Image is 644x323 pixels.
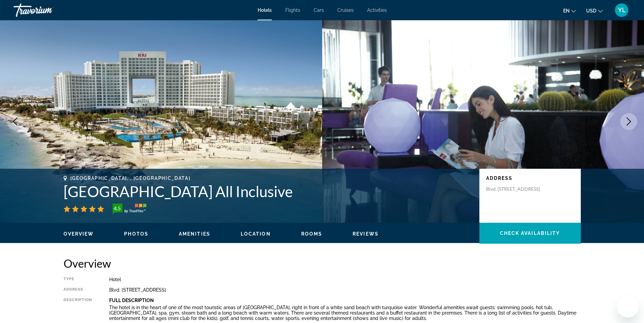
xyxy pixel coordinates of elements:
[64,257,581,270] h2: Overview
[70,176,191,181] span: [GEOGRAPHIC_DATA], , [GEOGRAPHIC_DATA]
[14,1,81,19] a: Travorium
[563,6,576,16] button: Change language
[301,231,323,237] span: Rooms
[64,183,473,200] h1: [GEOGRAPHIC_DATA] All Inclusive
[620,113,637,130] button: Next image
[111,204,124,212] div: 4.5
[64,277,92,282] div: Type
[301,231,323,237] button: Rooms
[314,7,324,13] a: Cars
[337,7,354,13] a: Cruises
[353,231,379,237] span: Reviews
[285,7,300,13] a: Flights
[367,7,387,13] a: Activities
[618,7,626,14] span: YL
[241,231,271,237] span: Location
[109,277,581,282] div: Hotel
[563,8,570,14] span: en
[124,231,148,237] button: Photos
[617,296,639,318] iframe: Button to launch messaging window
[7,113,24,130] button: Previous image
[64,231,94,237] span: Overview
[124,231,148,237] span: Photos
[586,8,596,14] span: USD
[500,231,560,236] span: Check Availability
[109,298,154,303] b: Full Description
[179,231,210,237] button: Amenities
[353,231,379,237] button: Reviews
[258,7,272,13] a: Hotels
[479,223,581,244] button: Check Availability
[241,231,271,237] button: Location
[109,305,581,321] p: The hotel is in the heart of one of the most touristic areas of [GEOGRAPHIC_DATA], right in front...
[613,3,630,17] button: User Menu
[179,231,210,237] span: Amenities
[586,6,603,16] button: Change currency
[109,287,581,293] div: Blvd. [STREET_ADDRESS]
[486,176,574,181] p: Address
[64,231,94,237] button: Overview
[113,204,146,214] img: trustyou-badge-hor.svg
[64,287,92,293] div: Address
[486,186,540,192] p: Blvd. [STREET_ADDRESS]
